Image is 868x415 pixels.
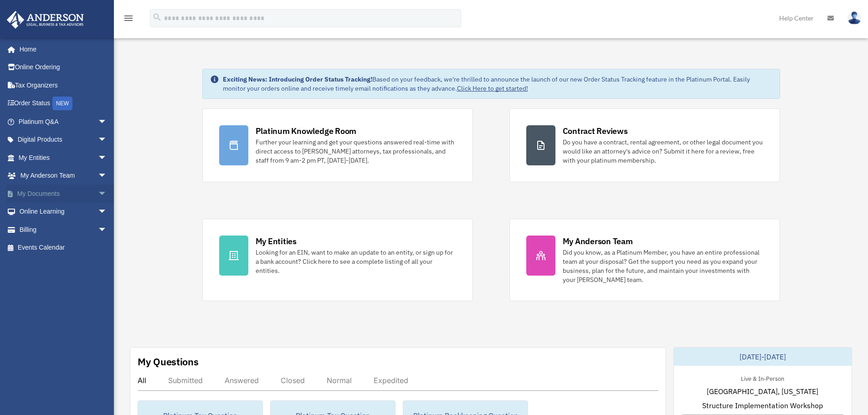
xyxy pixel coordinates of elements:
[256,125,357,137] div: Platinum Knowledge Room
[563,125,628,137] div: Contract Reviews
[256,138,456,165] div: Further your learning and get your questions answered real-time with direct access to [PERSON_NAM...
[223,75,772,93] div: Based on your feedback, we're thrilled to announce the launch of our new Order Status Tracking fe...
[563,236,633,247] div: My Anderson Team
[6,131,121,149] a: Digital Productsarrow_drop_down
[6,167,121,185] a: My Anderson Teamarrow_drop_down
[202,108,473,182] a: Platinum Knowledge Room Further your learning and get your questions answered real-time with dire...
[6,203,121,221] a: Online Learningarrow_drop_down
[98,149,116,167] span: arrow_drop_down
[98,220,116,239] span: arrow_drop_down
[847,11,861,25] img: User Pic
[223,75,372,83] strong: Exciting News: Introducing Order Status Tracking!
[563,138,763,165] div: Do you have a contract, rental agreement, or other legal document you would like an attorney's ad...
[674,348,852,366] div: [DATE]-[DATE]
[734,373,791,383] div: Live & In-Person
[6,184,121,203] a: My Documentsarrow_drop_down
[6,220,121,239] a: Billingarrow_drop_down
[6,94,121,113] a: Order StatusNEW
[138,376,146,385] div: All
[509,108,780,182] a: Contract Reviews Do you have a contract, rental agreement, or other legal document you would like...
[52,97,72,110] div: NEW
[256,236,297,247] div: My Entities
[138,355,199,369] div: My Questions
[6,149,121,167] a: My Entitiesarrow_drop_down
[4,11,87,29] img: Anderson Advisors Platinum Portal
[256,248,456,275] div: Looking for an EIN, want to make an update to an entity, or sign up for a bank account? Click her...
[168,376,203,385] div: Submitted
[123,16,134,24] a: menu
[6,58,121,77] a: Online Ordering
[98,203,116,221] span: arrow_drop_down
[457,84,528,92] a: Click Here to get started!
[707,386,818,397] span: [GEOGRAPHIC_DATA], [US_STATE]
[123,13,134,24] i: menu
[327,376,352,385] div: Normal
[374,376,408,385] div: Expedited
[563,248,763,284] div: Did you know, as a Platinum Member, you have an entire professional team at your disposal? Get th...
[702,400,823,411] span: Structure Implementation Workshop
[509,219,780,301] a: My Anderson Team Did you know, as a Platinum Member, you have an entire professional team at your...
[98,131,116,149] span: arrow_drop_down
[6,40,116,58] a: Home
[98,184,116,203] span: arrow_drop_down
[202,219,473,301] a: My Entities Looking for an EIN, want to make an update to an entity, or sign up for a bank accoun...
[281,376,305,385] div: Closed
[98,167,116,185] span: arrow_drop_down
[98,113,116,131] span: arrow_drop_down
[6,239,121,257] a: Events Calendar
[152,12,162,22] i: search
[6,76,121,94] a: Tax Organizers
[6,113,121,131] a: Platinum Q&Aarrow_drop_down
[225,376,259,385] div: Answered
